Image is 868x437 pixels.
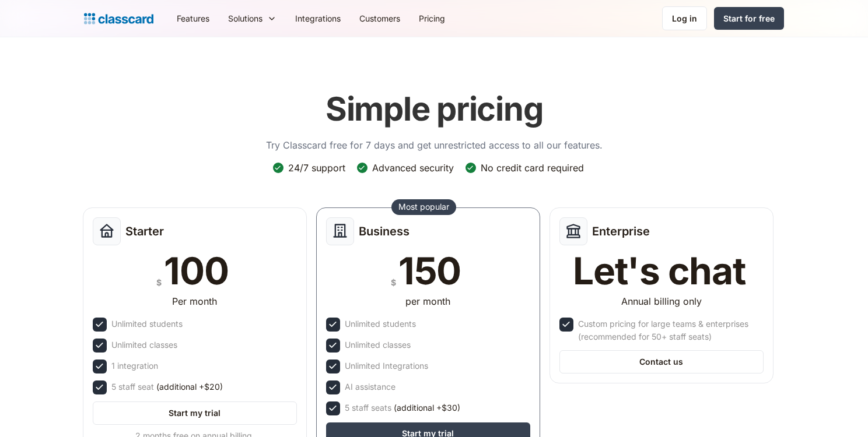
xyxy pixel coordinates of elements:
[111,380,223,393] div: 5 staff seat
[405,294,450,308] div: per month
[345,401,460,414] div: 5 staff seats
[125,224,164,238] h2: Starter
[409,5,454,31] a: Pricing
[714,7,784,30] a: Start for free
[156,380,223,393] span: (additional +$20)
[372,161,454,174] div: Advanced security
[93,401,297,425] a: Start my trial
[345,360,428,372] div: Unlimited Integrations
[172,294,217,308] div: Per month
[559,350,764,373] a: Contact us
[286,5,350,31] a: Integrations
[481,161,584,174] div: No credit card required
[111,318,183,330] div: Unlimited students
[621,294,702,308] div: Annual billing only
[325,90,543,129] h1: Simple pricing
[288,161,345,174] div: 24/7 support
[723,12,775,24] div: Start for free
[592,224,650,238] h2: Enterprise
[578,318,761,343] div: Custom pricing for large teams & enterprises (recommended for 50+ staff seats)
[345,380,395,393] div: AI assistance
[398,201,449,213] div: Most popular
[672,12,697,24] div: Log in
[345,318,416,330] div: Unlimited students
[111,360,158,372] div: 1 integration
[359,224,409,238] h2: Business
[111,339,177,351] div: Unlimited classes
[219,5,286,31] div: Solutions
[266,138,603,152] p: Try Classcard free for 7 days and get unrestricted access to all our features.
[350,5,409,31] a: Customers
[391,275,396,290] div: $
[84,10,153,27] a: Logo
[345,339,411,351] div: Unlimited classes
[228,12,262,24] div: Solutions
[398,252,461,290] div: 150
[164,252,228,290] div: 100
[573,252,745,290] div: Let's chat
[167,5,219,31] a: Features
[394,401,460,414] span: (additional +$30)
[156,275,162,290] div: $
[662,6,707,30] a: Log in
